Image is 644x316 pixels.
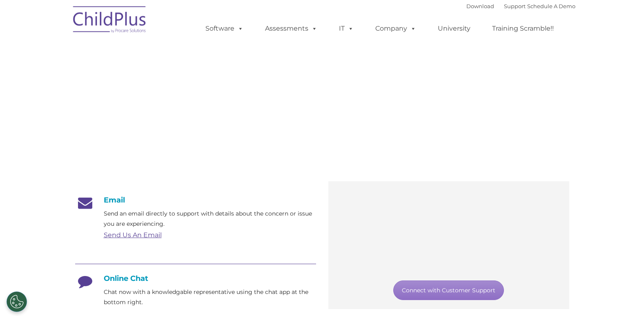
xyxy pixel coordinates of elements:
a: Support [504,3,526,9]
a: Assessments [257,20,325,37]
p: Send an email directly to support with details about the concern or issue you are experiencing. [104,209,316,229]
button: Cookies Settings [7,292,27,312]
a: Send Us An Email [104,231,162,239]
a: Schedule A Demo [527,3,575,9]
a: IT [331,20,362,37]
a: Training Scramble!! [484,20,562,37]
p: Chat now with a knowledgable representative using the chat app at the bottom right. [104,287,316,307]
h4: Email [75,196,316,205]
a: Software [197,20,252,37]
a: Company [367,20,424,37]
a: University [430,20,479,37]
h4: Online Chat [75,274,316,283]
font: | [466,3,575,9]
img: ChildPlus by Procare Solutions [69,0,151,41]
a: Download [466,3,494,9]
a: Connect with Customer Support [393,280,504,300]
